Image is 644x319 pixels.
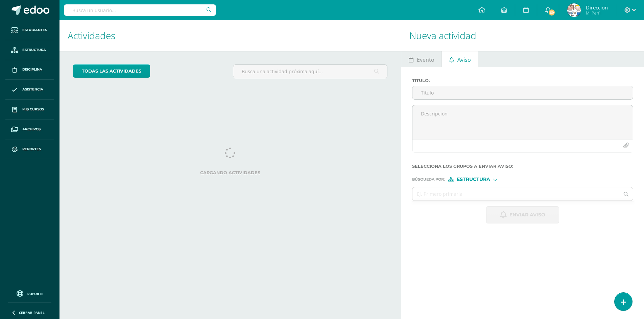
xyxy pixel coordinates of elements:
span: 69 [548,9,555,16]
span: Dirección [586,4,608,11]
a: Mis cursos [5,100,54,119]
a: Reportes [5,139,54,159]
img: b930019c8aa90c93567e6a8b9259f4f6.png [567,3,581,17]
span: Estructura [22,47,46,53]
a: Estructura [5,40,54,60]
span: Archivos [22,127,41,132]
a: Archivos [5,119,54,139]
label: Selecciona los grupos a enviar aviso : [412,164,633,169]
span: Mis cursos [22,107,44,112]
span: Aviso [457,52,471,68]
span: Estructura [457,178,490,181]
span: Asistencia [22,87,43,92]
span: Disciplina [22,67,42,72]
span: Estudiantes [22,27,47,33]
input: Busca una actividad próxima aquí... [233,65,387,78]
input: Busca un usuario... [64,4,216,16]
span: Búsqueda por : [412,178,445,181]
h1: Actividades [68,20,393,51]
label: Cargando actividades [73,170,387,175]
input: Titulo [412,86,633,99]
div: [object Object] [448,177,499,182]
a: Estudiantes [5,20,54,40]
h1: Nueva actividad [409,20,636,51]
a: todas las Actividades [73,64,150,78]
span: Reportes [22,147,41,152]
span: Mi Perfil [586,10,608,16]
button: Enviar aviso [486,206,559,223]
a: Evento [401,51,442,67]
a: Disciplina [5,60,54,80]
a: Asistencia [5,80,54,100]
label: Titulo : [412,78,633,83]
span: Cerrar panel [19,310,45,315]
span: Soporte [27,291,43,296]
span: Enviar aviso [509,207,545,223]
input: Ej. Primero primaria [412,187,619,201]
span: Evento [417,52,434,68]
a: Aviso [442,51,478,67]
a: Soporte [8,289,51,298]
